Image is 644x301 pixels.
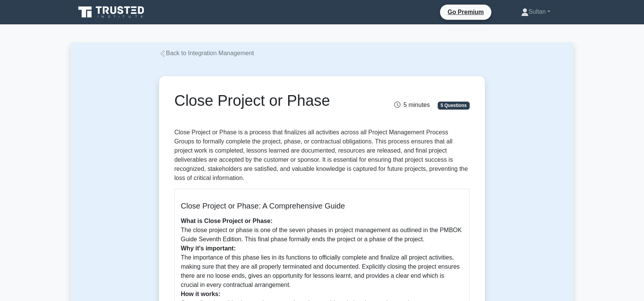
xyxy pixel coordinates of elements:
a: Back to Integration Management [159,50,254,56]
b: How it works: [181,291,220,297]
h5: Close Project or Phase: A Comprehensive Guide [181,201,463,210]
span: 5 minutes [394,102,430,108]
span: 5 Questions [438,102,470,109]
b: What is Close Project or Phase: [181,218,273,224]
b: Why it's important: [181,245,236,252]
a: Sultan [503,4,569,19]
p: Close Project or Phase is a process that finalizes all activities across all Project Management P... [174,128,470,183]
h1: Close Project or Phase [174,91,368,110]
a: Go Premium [443,7,488,17]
